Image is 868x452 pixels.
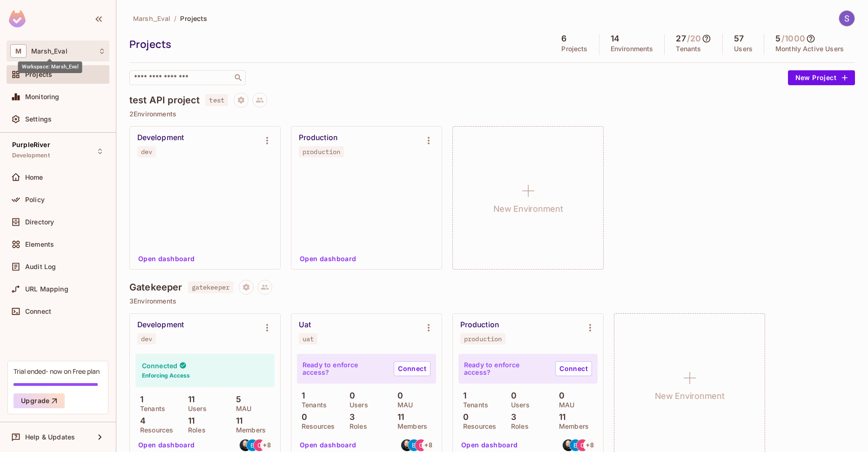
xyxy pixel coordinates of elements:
[231,395,241,404] p: 5
[299,133,337,142] div: Production
[25,115,52,123] span: Settings
[303,148,340,155] div: production
[464,361,548,376] p: Ready to enforce access?
[141,335,152,343] div: dev
[734,34,744,43] h5: 57
[299,320,311,330] div: Uat
[506,412,516,422] p: 3
[135,416,146,425] p: 4
[570,439,581,451] img: ben.read@mmc.com
[554,423,589,430] p: Members
[12,141,50,148] span: PurpleRiver
[25,71,52,78] span: Projects
[183,416,195,425] p: 11
[12,152,50,159] span: Development
[183,405,207,412] p: Users
[188,281,234,293] span: gatekeeper
[775,34,781,43] h5: 5
[734,45,753,53] p: Users
[554,412,565,422] p: 11
[408,439,420,451] img: ben.read@mmc.com
[554,401,574,409] p: MAU
[393,412,404,422] p: 11
[415,439,427,451] img: carla.teixeira@mmc.com
[303,361,386,376] p: Ready to enforce access?
[297,412,307,422] p: 0
[581,318,599,337] button: Environment settings
[129,94,200,106] h4: test API project
[142,371,190,380] h6: Enforcing Access
[231,426,266,434] p: Members
[231,405,251,412] p: MAU
[25,241,54,248] span: Elements
[458,391,466,400] p: 1
[263,442,270,448] span: + 8
[135,395,143,404] p: 1
[10,44,27,58] span: M
[458,423,496,430] p: Resources
[25,218,54,226] span: Directory
[25,433,75,441] span: Help & Updates
[254,439,265,451] img: carla.teixeira@mmc.com
[393,391,403,400] p: 0
[25,285,68,293] span: URL Mapping
[561,34,566,43] h5: 6
[240,439,251,451] img: thomas@permit.io
[137,320,184,330] div: Development
[129,37,545,51] div: Projects
[563,439,574,451] img: thomas@permit.io
[493,202,563,216] h1: New Environment
[183,426,206,434] p: Roles
[25,174,43,181] span: Home
[506,391,517,400] p: 0
[25,263,56,270] span: Audit Log
[247,439,258,451] img: ben.read@mmc.com
[554,391,565,400] p: 0
[234,97,249,106] span: Project settings
[655,389,725,403] h1: New Environment
[296,251,360,266] button: Open dashboard
[458,412,469,422] p: 0
[506,401,530,409] p: Users
[239,284,254,293] span: Project settings
[506,423,529,430] p: Roles
[9,10,26,27] img: SReyMgAAAABJRU5ErkJggg==
[205,94,228,106] span: test
[687,34,701,43] h5: / 20
[676,34,686,43] h5: 27
[303,335,314,343] div: uat
[297,401,327,409] p: Tenants
[464,335,502,343] div: production
[141,148,152,155] div: dev
[424,442,432,448] span: + 8
[135,405,165,412] p: Tenants
[555,361,592,376] a: Connect
[460,320,499,330] div: Production
[25,196,45,203] span: Policy
[577,439,588,451] img: carla.teixeira@mmc.com
[18,61,82,73] div: Workspace: Marsh_Eval
[345,412,355,422] p: 3
[401,439,413,451] img: thomas@permit.io
[135,251,199,266] button: Open dashboard
[129,297,855,305] p: 3 Environments
[180,14,207,23] span: Projects
[13,393,65,408] button: Upgrade
[135,426,173,434] p: Resources
[183,395,195,404] p: 11
[137,133,184,142] div: Development
[393,401,413,409] p: MAU
[561,45,587,53] p: Projects
[345,391,355,400] p: 0
[458,401,488,409] p: Tenants
[611,34,619,43] h5: 14
[781,34,805,43] h5: / 1000
[31,47,67,55] span: Workspace: Marsh_Eval
[394,361,431,376] a: Connect
[345,423,367,430] p: Roles
[142,361,177,370] h4: Connected
[419,318,438,337] button: Environment settings
[419,131,438,150] button: Environment settings
[393,423,427,430] p: Members
[25,93,60,101] span: Monitoring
